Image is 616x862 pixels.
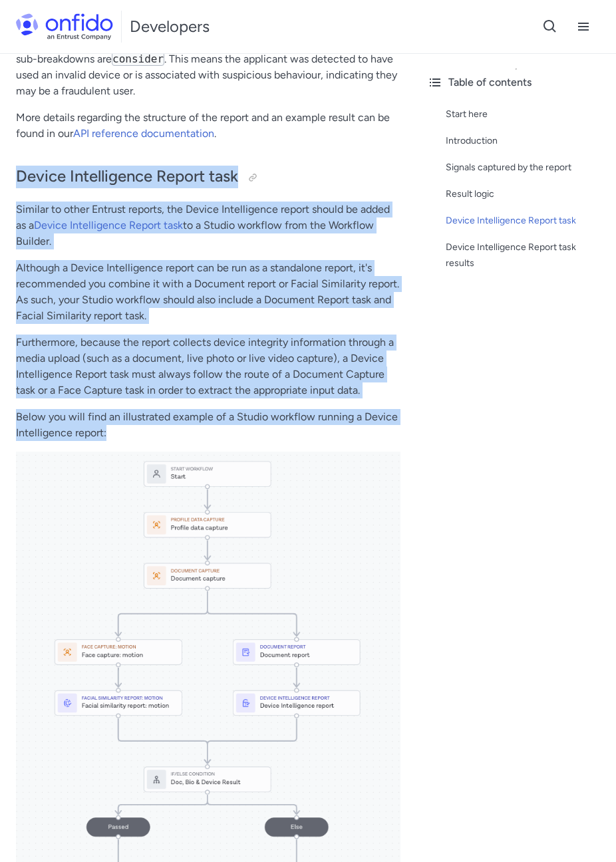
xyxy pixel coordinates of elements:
[16,260,400,324] p: Although a Device Intelligence report can be run as a standalone report, it's recommended you com...
[16,335,400,398] p: Furthermore, because the report collects device integrity information through a media upload (suc...
[16,13,113,40] img: Onfido Logo
[446,106,605,122] a: Start here
[575,19,591,35] svg: Open navigation menu button
[16,409,400,441] p: Below you will find an illustrated example of a Studio workflow running a Device Intelligence rep...
[446,239,605,271] a: Device Intelligence Report task results
[16,35,400,99] p: The overall report result will be if the breakdown and any of its sub-breakdowns are . This means...
[112,52,164,66] code: consider
[446,186,605,202] a: Result logic
[446,160,605,176] a: Signals captured by the report
[130,16,210,37] h1: Developers
[16,110,400,142] p: More details regarding the structure of the report and an example result can be found in our .
[16,202,400,249] p: Similar to other Entrust reports, the Device Intelligence report should be added as a to a Studio...
[567,10,600,43] button: Open navigation menu button
[446,213,605,229] a: Device Intelligence Report task
[427,74,605,90] div: Table of contents
[34,219,183,231] a: Device Intelligence Report task
[446,133,605,149] a: Introduction
[534,10,567,43] button: Open search button
[73,127,214,140] a: API reference documentation
[542,19,558,35] svg: Open search button
[16,166,400,188] h2: Device Intelligence Report task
